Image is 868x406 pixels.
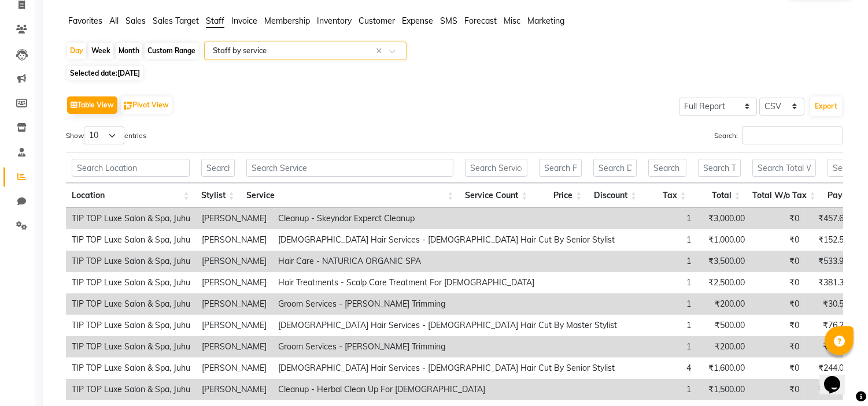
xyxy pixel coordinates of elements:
td: ₹30.51 [805,336,854,357]
td: ₹30.51 [805,293,854,315]
td: ₹200.00 [697,336,751,357]
td: [PERSON_NAME] [196,293,272,315]
td: ₹152.54 [805,229,854,251]
td: ₹200.00 [697,293,751,315]
span: SMS [440,16,457,26]
th: Total: activate to sort column ascending [692,183,747,208]
td: 1 [623,272,697,293]
td: ₹0 [751,293,805,315]
td: TIP TOP Luxe Salon & Spa, Juhu [66,293,196,315]
input: Search Total W/o Tax [752,159,816,177]
td: Groom Services - [PERSON_NAME] Trimming [272,336,623,357]
input: Search: [742,126,843,144]
td: TIP TOP Luxe Salon & Spa, Juhu [66,251,196,272]
td: [DEMOGRAPHIC_DATA] Hair Services - [DEMOGRAPHIC_DATA] Hair Cut By Senior Stylist [272,229,623,251]
td: 1 [623,229,697,251]
button: Export [810,96,842,116]
input: Search Tax [648,159,686,177]
td: TIP TOP Luxe Salon & Spa, Juhu [66,315,196,336]
th: Service Count: activate to sort column ascending [459,183,533,208]
td: ₹76.27 [805,315,854,336]
td: ₹0 [751,336,805,357]
td: [PERSON_NAME] [196,229,272,251]
th: Total W/o Tax: activate to sort column ascending [747,183,822,208]
input: Search Discount [593,159,637,177]
td: Cleanup - Herbal Clean Up For [DEMOGRAPHIC_DATA] [272,379,623,400]
label: Search: [714,126,843,144]
span: [DATE] [117,69,140,77]
td: Cleanup - Skeyndor Experct Cleanup [272,208,623,229]
td: ₹2,500.00 [697,272,751,293]
td: 1 [623,251,697,272]
td: ₹0 [751,315,805,336]
input: Search Stylist [201,159,235,177]
th: Stylist: activate to sort column ascending [195,183,241,208]
td: ₹1,600.00 [697,357,751,379]
td: [PERSON_NAME] [196,336,272,357]
div: Day [67,43,86,59]
td: 4 [623,357,697,379]
span: Customer [359,16,395,26]
span: Clear all [376,45,386,57]
td: [PERSON_NAME] [196,251,272,272]
td: TIP TOP Luxe Salon & Spa, Juhu [66,357,196,379]
img: pivot.png [124,102,132,110]
td: ₹1,000.00 [697,229,751,251]
td: 1 [623,208,697,229]
span: All [109,16,119,26]
td: [PERSON_NAME] [196,357,272,379]
button: Table View [67,96,117,114]
td: ₹228.81 [805,379,854,400]
td: ₹457.63 [805,208,854,229]
span: Sales [125,16,146,26]
td: TIP TOP Luxe Salon & Spa, Juhu [66,272,196,293]
div: Week [88,43,113,59]
td: [PERSON_NAME] [196,379,272,400]
td: 1 [623,336,697,357]
input: Search Total [698,159,741,177]
td: ₹500.00 [697,315,751,336]
th: Location: activate to sort column ascending [66,183,195,208]
th: Price: activate to sort column ascending [533,183,588,208]
span: Misc [504,16,520,26]
input: Search Service Count [465,159,527,177]
span: Expense [402,16,433,26]
th: Tax: activate to sort column ascending [642,183,692,208]
th: Discount: activate to sort column ascending [588,183,642,208]
td: ₹3,000.00 [697,208,751,229]
td: [PERSON_NAME] [196,315,272,336]
td: ₹381.36 [805,272,854,293]
td: ₹0 [751,251,805,272]
td: ₹3,500.00 [697,251,751,272]
td: TIP TOP Luxe Salon & Spa, Juhu [66,379,196,400]
label: Show entries [66,126,146,144]
td: ₹244.07 [805,357,854,379]
td: Hair Treatments - Scalp Care Treatment For [DEMOGRAPHIC_DATA] [272,272,623,293]
td: [DEMOGRAPHIC_DATA] Hair Services - [DEMOGRAPHIC_DATA] Hair Cut By Senior Stylist [272,357,623,379]
button: Pivot View [121,96,172,114]
span: Inventory [317,16,352,26]
span: Favorites [68,16,102,26]
div: Month [116,43,142,59]
td: ₹1,500.00 [697,379,751,400]
td: 1 [623,293,697,315]
td: [PERSON_NAME] [196,272,272,293]
th: Service: activate to sort column ascending [241,183,460,208]
span: Sales Target [153,16,199,26]
span: Invoice [231,16,257,26]
iframe: chat widget [819,360,856,394]
td: 1 [623,315,697,336]
td: Groom Services - [PERSON_NAME] Trimming [272,293,623,315]
td: TIP TOP Luxe Salon & Spa, Juhu [66,208,196,229]
span: Staff [206,16,224,26]
td: TIP TOP Luxe Salon & Spa, Juhu [66,336,196,357]
div: Custom Range [145,43,198,59]
span: Selected date: [67,66,143,80]
td: Hair Care - NATURICA ORGANIC SPA [272,251,623,272]
td: ₹0 [751,208,805,229]
span: Membership [264,16,310,26]
select: Showentries [84,126,124,144]
td: [DEMOGRAPHIC_DATA] Hair Services - [DEMOGRAPHIC_DATA] Hair Cut By Master Stylist [272,315,623,336]
td: ₹0 [751,379,805,400]
td: 1 [623,379,697,400]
